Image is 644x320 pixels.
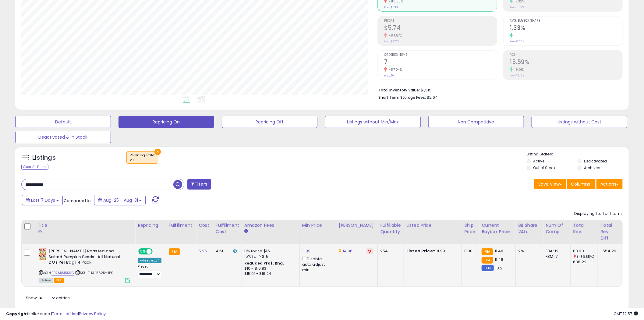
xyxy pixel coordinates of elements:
[343,248,353,254] a: 14.96
[39,248,47,261] img: 51wx7uQL8TL._SL40_.jpg
[380,222,401,235] div: Fulfillable Quantity
[495,257,504,262] span: 11.48
[22,195,63,205] button: Last 7 Days
[406,248,457,254] div: $11.99
[573,248,598,254] div: 83.93
[21,164,48,170] div: Clear All Filters
[199,222,211,229] div: Cost
[573,259,598,265] div: 638.22
[169,222,193,229] div: Fulfillment
[384,59,497,67] h2: 7
[15,116,111,128] button: Default
[384,40,399,43] small: Prev: $37.21
[384,5,398,9] small: Prev: $638
[26,295,70,301] span: Show: entries
[380,248,399,254] div: 254
[510,19,623,23] span: Avg. Buybox Share
[510,59,623,67] h2: 15.59%
[169,248,180,255] small: FBA
[152,249,161,254] span: OFF
[64,198,92,204] span: Compared to:
[567,179,596,189] button: Columns
[600,248,616,254] div: -554.29
[510,74,525,77] small: Prev: 13.10%
[510,5,524,9] small: Prev: 5.83%
[138,265,161,278] div: Preset:
[325,116,421,128] button: Listings without Min/Max
[138,222,164,229] div: Repricing
[244,254,295,259] div: 15% for > $15
[495,265,503,271] span: 10.2
[51,270,74,276] a: B07M8J5K9C
[384,53,497,57] span: Ordered Items
[513,67,525,72] small: 19.01%
[584,158,607,164] label: Deactivated
[216,248,237,254] div: 4.51
[527,151,629,157] p: Listing States:
[119,116,214,128] button: Repricing On
[384,24,497,33] h2: $5.74
[534,179,566,189] button: Save View
[32,154,56,162] h5: Listings
[384,19,497,23] span: Profit
[244,222,297,229] div: Amazon Fees
[427,94,438,100] span: $2.64
[518,248,538,254] div: 2%
[533,158,544,164] label: Active
[339,222,375,229] div: [PERSON_NAME]
[139,249,147,254] span: ON
[428,116,524,128] button: Non Competitive
[37,222,133,229] div: Title
[577,254,595,259] small: (-86.85%)
[546,248,566,254] div: FBA: 12
[216,222,239,235] div: Fulfillment Cost
[510,40,525,43] small: Prev: 0.00%
[495,248,504,254] span: 11.48
[518,222,540,235] div: BB Share 24h.
[39,248,130,282] div: ASIN:
[6,311,28,317] strong: Copyright
[103,197,138,203] span: Aug-25 - Aug-31
[546,254,566,259] div: FBM: 7
[52,311,78,317] a: Terms of Use
[546,222,568,235] div: Num of Comp.
[302,222,334,229] div: Min Price
[571,181,590,187] span: Columns
[6,311,106,317] div: seller snap | |
[584,165,600,170] label: Archived
[187,179,211,190] button: Filters
[406,222,459,229] div: Listed Price
[482,257,493,264] small: FBA
[378,87,420,93] b: Total Inventory Value:
[75,270,113,275] span: | SKU: TH345625-4PK
[31,197,55,203] span: Last 7 Days
[510,24,623,33] h2: 1.33%
[406,248,434,254] b: Listed Price:
[387,67,402,72] small: -87.04%
[15,131,111,143] button: Deactivated & In Stock
[574,211,623,217] div: Displaying 1 to 1 of 1 items
[48,248,122,267] b: [PERSON_NAME] | Roasted and Salted Pumpkin Seeds | All Natural 2 Oz Per Bag | 4 Pack
[464,222,476,235] div: Ship Price
[384,74,395,77] small: Prev: 54
[94,195,146,205] button: Aug-25 - Aug-31
[387,33,402,38] small: -84.57%
[532,116,627,128] button: Listings without Cost
[464,248,474,254] div: 0.00
[79,311,106,317] a: Privacy Policy
[154,149,161,155] button: ×
[614,311,638,317] span: 2025-09-8 12:57 GMT
[378,86,618,93] li: $1,515
[222,116,317,128] button: Repricing Off
[130,153,155,162] span: Repricing state :
[138,258,161,263] div: Win BuyBox *
[244,248,295,254] div: 8% for <= $15
[378,95,426,100] b: Short Term Storage Fees:
[482,265,494,271] small: FBM
[482,222,513,235] div: Current Buybox Price
[39,278,53,283] span: All listings currently available for purchase on Amazon
[199,248,207,254] a: 5.26
[510,53,623,57] span: ROI
[244,229,248,234] small: Amazon Fees.
[130,158,155,162] div: on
